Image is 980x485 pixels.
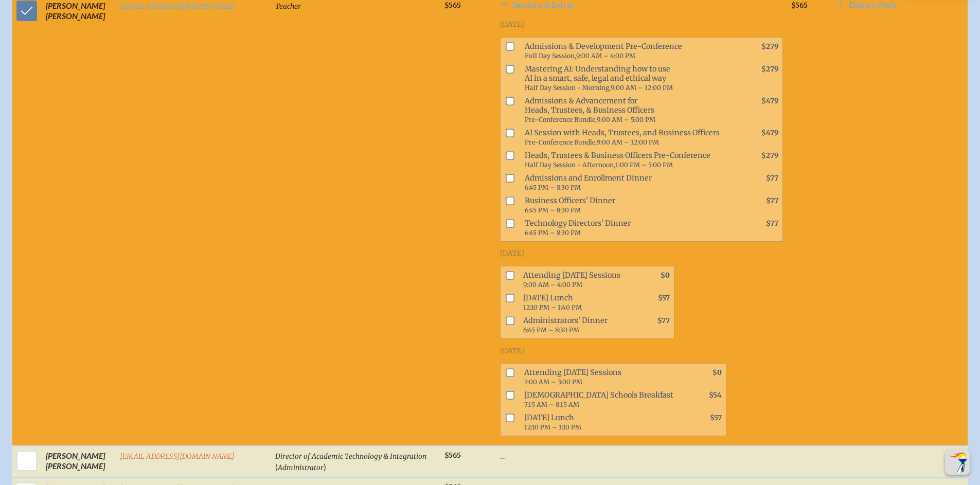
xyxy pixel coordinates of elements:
a: Sessions & Extras [500,1,783,13]
span: $57 [658,294,670,302]
span: Admissions & Advancement for Heads, Trustees, & Business Officers [521,94,737,126]
span: ( [275,462,278,472]
span: Half Day Session - Afternoon, [525,161,615,169]
span: [DATE] Lunch [519,291,629,314]
span: $565 [444,451,461,460]
span: $479 [761,97,778,105]
span: $0 [661,271,670,280]
span: 7:15 AM – 8:15 AM [524,401,579,408]
span: 12:10 PM – 1:10 PM [524,423,581,431]
span: Pre-Conference Bundle, [525,138,597,146]
span: [DATE] [500,347,524,355]
span: Administrator [278,463,324,472]
p: ... [500,451,783,461]
span: 7:00 AM – 3:00 PM [524,378,582,386]
div: Sessions & Extras [500,13,783,438]
span: $479 [761,129,778,137]
span: Attending [DATE] Sessions [520,366,681,388]
span: [DATE] [500,249,524,258]
span: 6:45 PM – 8:30 PM [523,326,579,334]
a: [EMAIL_ADDRESS][DOMAIN_NAME] [120,452,235,461]
span: $279 [761,151,778,160]
span: Heads, Trustees & Business Officers Pre-Conference [521,149,737,171]
img: To the top [947,452,968,473]
span: 12:10 PM – 1:40 PM [523,303,582,311]
span: Attending [DATE] Sessions [519,268,629,291]
span: $0 [712,368,722,377]
span: Teacher [275,2,301,11]
span: AI Session with Heads, Trustees, and Business Officers [521,126,737,149]
span: 6:45 PM – 8:30 PM [525,184,581,191]
span: 6:45 PM – 8:30 PM [525,206,581,214]
span: $54 [709,391,722,400]
a: [EMAIL_ADDRESS][DOMAIN_NAME] [120,2,235,11]
span: 9:00 AM – 12:00 PM [611,84,673,92]
span: $565 [791,1,808,10]
span: $77 [657,316,670,325]
button: Scroll Top [945,450,970,475]
span: Business Officers' Dinner [521,194,737,217]
span: [DEMOGRAPHIC_DATA] Schools Breakfast [520,388,681,411]
span: $279 [761,42,778,51]
span: ) [324,462,326,472]
span: $77 [766,219,778,228]
span: 9:00 AM – 4:00 PM [576,52,635,60]
span: Admissions and Enrollment Dinner [521,171,737,194]
span: $77 [766,196,778,205]
td: [PERSON_NAME] [PERSON_NAME] [42,446,116,478]
span: 6:45 PM – 8:30 PM [525,229,581,237]
span: Admissions & Development Pre-Conference [521,40,737,62]
span: 9:00 AM – 12:00 PM [597,138,659,146]
span: Full Day Session, [525,52,576,60]
span: $77 [766,174,778,183]
span: Mastering AI: Understanding how to use AI in a smart, safe, legal and ethical way [521,62,737,94]
span: 9:00 AM – 5:00 PM [597,116,655,123]
span: Dietary Prefs [849,1,896,9]
span: Administrators' Dinner [519,314,629,336]
span: Half Day Session - Morning, [525,84,611,92]
span: [DATE] Lunch [520,411,681,434]
span: 9:00 AM – 4:00 PM [523,281,582,289]
span: [DATE] [500,20,524,29]
span: Pre-Conference Bundle, [525,116,597,123]
span: 1:00 PM – 5:00 PM [615,161,673,169]
span: Technology Directors' Dinner [521,217,737,239]
a: Dietary Prefs [837,1,896,13]
span: $57 [710,414,722,422]
span: $279 [761,65,778,74]
span: Sessions & Extras [512,1,574,9]
span: $565 [444,1,461,10]
span: Director of Academic Technology & Integration [275,452,426,461]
